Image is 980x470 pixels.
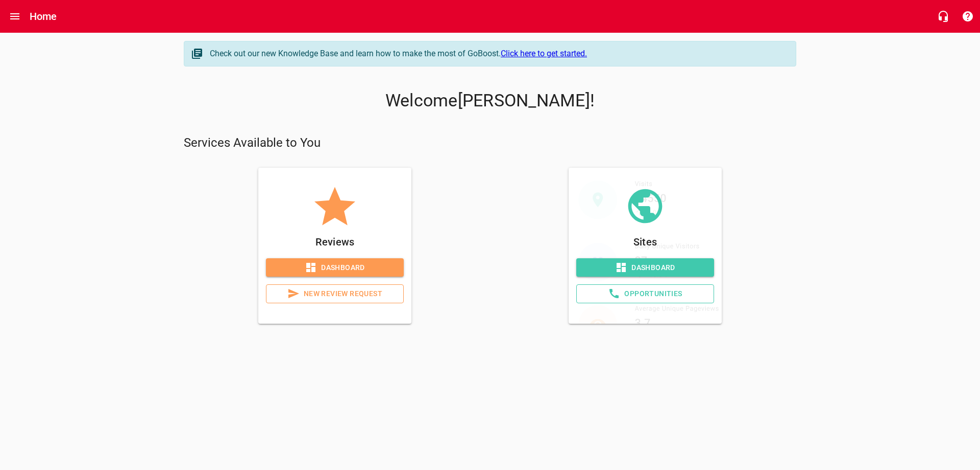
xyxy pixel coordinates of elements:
[210,48,786,60] div: Check out our new Knowledge Base and learn how to make the most of GoBoost.
[501,49,587,58] a: Click here to get started.
[931,4,955,29] button: Live Chat
[585,287,705,300] span: Opportunities
[30,8,57,25] h6: Home
[266,234,404,250] p: Reviews
[275,287,395,300] span: New Review Request
[584,261,706,274] span: Dashboard
[184,91,796,111] p: Welcome [PERSON_NAME] !
[576,258,714,277] a: Dashboard
[3,4,27,29] button: Open drawer
[184,135,796,151] p: Services Available to You
[576,234,714,250] p: Sites
[955,4,980,29] button: Support Portal
[576,284,714,303] a: Opportunities
[266,284,404,303] a: New Review Request
[274,261,396,274] span: Dashboard
[266,258,404,277] a: Dashboard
